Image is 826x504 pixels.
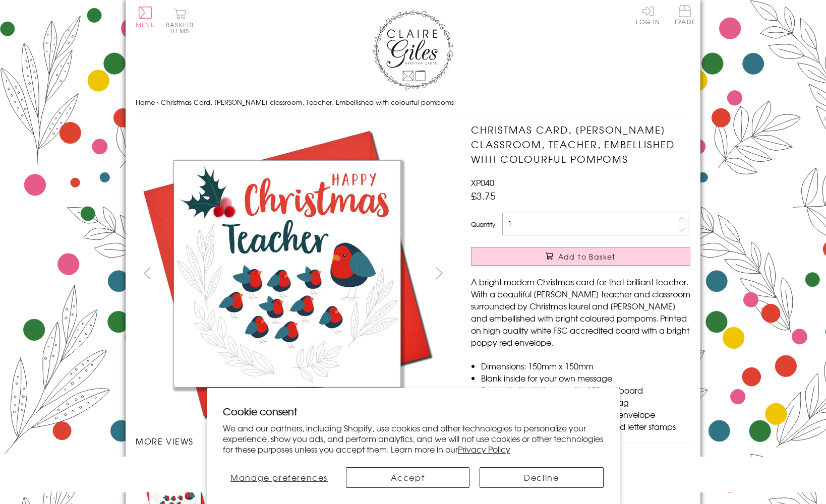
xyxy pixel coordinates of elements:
button: Decline [480,467,603,488]
span: XP040 [471,176,494,188]
button: Manage preferences [222,467,335,488]
h3: More views [136,435,451,447]
h1: Christmas Card, [PERSON_NAME] classroom, Teacher, Embellished with colourful pompoms [471,122,690,166]
button: next [428,262,451,284]
p: A bright modern Christmas card for that brilliant teacher. With a beautiful [PERSON_NAME] teacher... [471,276,690,348]
li: Dimensions: 150mm x 150mm [481,360,690,372]
a: Home [136,97,155,107]
button: Add to Basket [471,247,690,266]
span: › [157,97,159,107]
a: Log In [636,5,660,25]
img: Christmas Card, Robin classroom, Teacher, Embellished with colourful pompoms [451,122,753,425]
button: Accept [346,467,469,488]
span: 0 items [170,20,194,35]
button: Basket0 items [166,8,194,34]
li: Blank inside for your own message [481,372,690,384]
span: Trade [674,5,695,25]
span: Manage preferences [230,471,328,483]
li: Printed in the U.K on quality 350gsm board [481,384,690,396]
a: Trade [674,5,695,27]
img: Claire Giles Greetings Cards [373,10,453,90]
p: We and our partners, including Shopify, use cookies and other technologies to personalize your ex... [223,423,604,454]
span: Menu [136,20,155,29]
label: Quantity [471,220,495,229]
nav: breadcrumbs [136,92,690,113]
button: prev [136,262,158,284]
img: Christmas Card, Robin classroom, Teacher, Embellished with colourful pompoms [136,122,438,425]
h2: Cookie consent [223,404,604,418]
span: Christmas Card, [PERSON_NAME] classroom, Teacher, Embellished with colourful pompoms [161,97,454,107]
a: Privacy Policy [458,443,510,455]
span: Add to Basket [558,251,616,262]
span: £3.75 [471,188,496,203]
button: Menu [136,7,155,28]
